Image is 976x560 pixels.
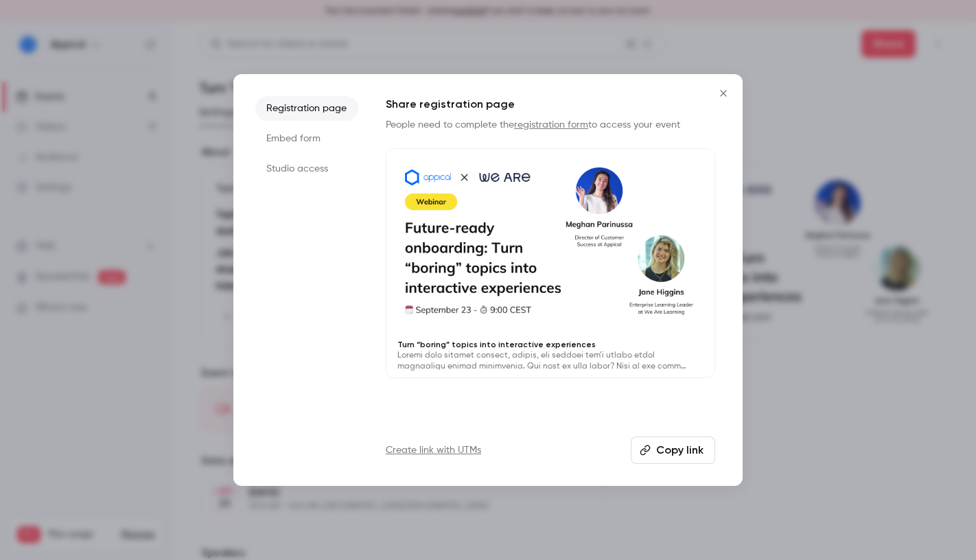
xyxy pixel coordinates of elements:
[386,96,715,113] h1: Share registration page
[397,350,704,372] p: Loremi dolo sitamet consect, adipis, eli seddoei tem’i utlabo etdol magnaaliqu enimad minimvenia....
[386,118,715,132] p: People need to complete the to access your event
[386,148,715,378] a: Turn “boring” topics into interactive experiencesLoremi dolo sitamet consect, adipis, eli seddoei...
[255,96,358,121] li: Registration page
[397,339,704,350] p: Turn “boring” topics into interactive experiences
[386,443,481,457] a: Create link with UTMs
[255,126,358,151] li: Embed form
[514,120,588,130] a: registration form
[255,156,358,181] li: Studio access
[631,436,715,464] button: Copy link
[710,80,737,107] button: Close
